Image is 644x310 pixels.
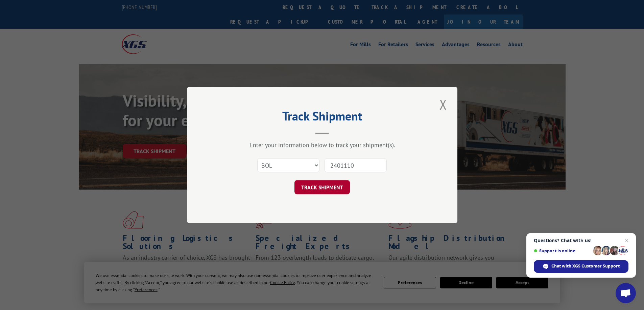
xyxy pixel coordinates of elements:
[534,248,591,253] span: Support is online
[551,263,620,269] span: Chat with XGS Customer Support
[534,238,628,243] span: Questions? Chat with us!
[437,95,449,114] button: Close modal
[294,180,350,194] button: TRACK SHIPMENT
[325,158,387,172] input: Number(s)
[534,260,628,273] span: Chat with XGS Customer Support
[616,283,636,303] a: Open chat
[221,141,424,149] div: Enter your information below to track your shipment(s).
[221,111,424,124] h2: Track Shipment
